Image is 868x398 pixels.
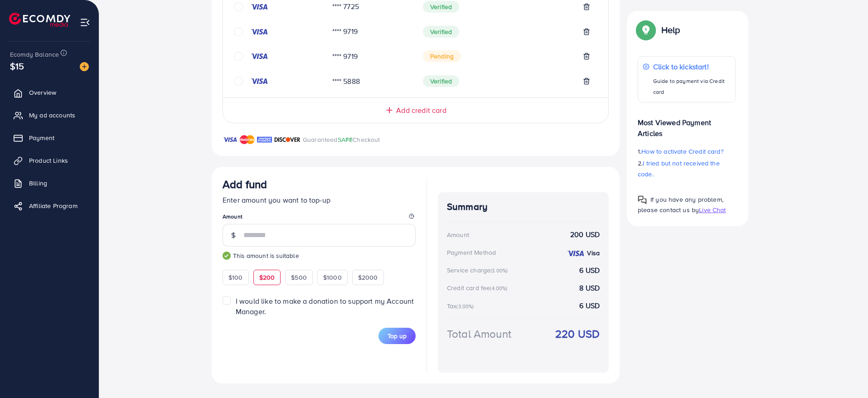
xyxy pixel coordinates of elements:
span: Billing [29,179,47,188]
div: Tax [447,301,477,311]
img: brand [274,134,301,145]
span: $200 [259,273,275,282]
div: Credit card fee [447,283,510,292]
small: This amount is suitable [223,251,416,260]
span: Verified [423,75,459,87]
img: Popup guide [638,195,647,204]
strong: 8 USD [579,283,600,293]
span: My ad accounts [29,111,75,120]
div: Payment Method [447,248,496,257]
span: $15 [10,59,24,73]
a: Payment [7,129,92,147]
a: Overview [7,83,92,102]
img: logo [9,13,70,27]
span: Affiliate Program [29,201,78,210]
span: $100 [228,273,243,282]
p: 2. [638,158,736,180]
a: Product Links [7,151,92,170]
img: menu [80,17,90,28]
span: $2000 [358,273,378,282]
small: (3.00%) [490,267,508,274]
small: (3.00%) [456,303,474,310]
p: Click to kickstart! [653,61,731,72]
div: Total Amount [447,326,511,342]
img: brand [223,134,238,145]
svg: circle [234,2,243,11]
span: I would like to make a donation to support my Account Manager. [236,296,414,316]
strong: 6 USD [579,301,600,311]
img: credit [250,3,268,10]
span: Verified [423,26,459,38]
strong: 200 USD [570,229,600,240]
strong: 220 USD [555,326,600,342]
span: Add credit card [396,105,446,116]
button: Top up [378,328,416,344]
img: brand [257,134,272,145]
svg: circle [234,27,243,36]
span: Pending [423,50,461,62]
div: Service charge [447,266,510,275]
span: Live Chat [699,205,726,214]
span: If you have any problem, please contact us by [638,195,723,214]
h4: Summary [447,201,600,213]
svg: circle [234,77,243,86]
iframe: Chat [829,357,861,391]
small: (4.00%) [490,285,507,292]
span: $1000 [323,273,342,282]
span: Ecomdy Balance [10,50,59,59]
p: Help [661,24,680,35]
a: Affiliate Program [7,197,92,215]
span: Top up [388,331,407,340]
span: I tried but not received the code. [638,159,720,179]
span: Verified [423,1,459,13]
img: brand [240,134,255,145]
p: 1. [638,146,736,157]
img: credit [250,28,268,35]
img: image [80,62,89,71]
span: $500 [291,273,307,282]
legend: Amount [223,213,416,224]
h3: Add fund [223,178,267,191]
strong: Visa [587,248,600,257]
span: SAFE [338,135,353,144]
span: Payment [29,133,54,142]
span: Product Links [29,156,68,165]
p: Guide to payment via Credit card [653,76,731,97]
img: guide [223,252,231,260]
strong: 6 USD [579,265,600,276]
img: Popup guide [638,22,654,38]
img: credit [250,78,268,85]
img: credit [250,53,268,60]
p: Guaranteed Checkout [303,134,380,145]
span: Overview [29,88,56,97]
p: Most Viewed Payment Articles [638,110,736,139]
div: Amount [447,230,469,239]
svg: circle [234,52,243,61]
span: How to activate Credit card? [641,147,723,156]
p: Enter amount you want to top-up [223,194,416,205]
a: My ad accounts [7,106,92,124]
a: Billing [7,174,92,192]
img: credit [567,250,585,257]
